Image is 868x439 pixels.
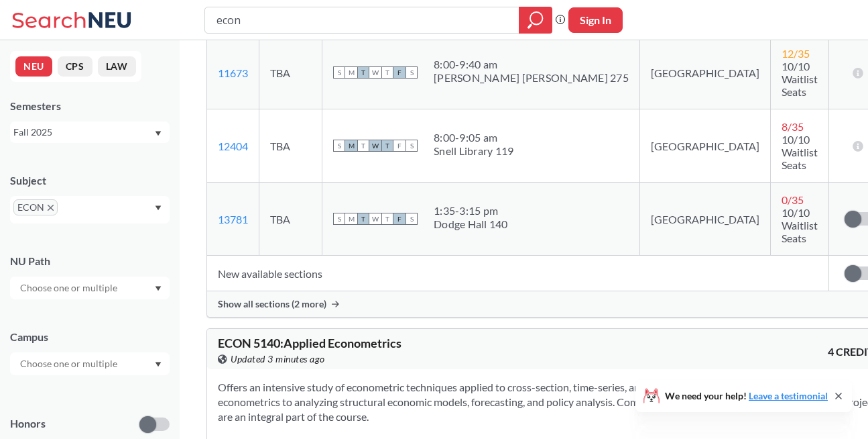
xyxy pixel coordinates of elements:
span: ECON 5140 : Applied Econometrics [218,336,401,350]
td: [GEOGRAPHIC_DATA] [639,36,770,109]
td: TBA [259,183,322,256]
td: [GEOGRAPHIC_DATA] [639,109,770,183]
span: 10/10 Waitlist Seats [782,60,818,98]
td: TBA [259,36,322,109]
span: W [369,66,381,79]
div: NU Path [10,254,170,269]
div: Dropdown arrow [10,277,170,299]
span: Show all sections (2 more) [218,298,326,310]
span: 0 / 35 [782,193,804,206]
span: T [381,66,393,79]
div: Fall 2025 [13,125,153,140]
div: Fall 2025Dropdown arrow [10,121,170,143]
div: Campus [10,330,170,344]
span: F [393,66,406,79]
button: Sign In [568,7,623,33]
div: Dodge Hall 140 [434,217,508,231]
a: 11673 [218,66,248,79]
span: S [333,213,345,225]
span: F [393,213,406,225]
span: ECONX to remove pill [13,199,58,215]
svg: X to remove pill [48,205,54,211]
span: W [369,140,381,152]
input: Choose one or multiple [13,280,126,296]
div: 8:00 - 9:40 am [434,58,629,71]
span: T [357,140,369,152]
p: Honors [10,416,46,432]
svg: magnifying glass [528,11,544,30]
span: S [333,66,345,79]
span: T [357,66,369,79]
span: M [345,66,357,79]
div: Dropdown arrow [10,352,170,375]
div: ECONX to remove pillDropdown arrow [10,196,170,224]
span: T [381,140,393,152]
div: magnifying glass [519,7,552,34]
td: TBA [259,109,322,183]
div: Snell Library 119 [434,144,513,158]
svg: Dropdown arrow [155,205,162,211]
div: Subject [10,173,170,188]
span: We need your help! [665,391,828,401]
span: F [393,140,406,152]
td: [GEOGRAPHIC_DATA] [639,183,770,256]
span: S [406,140,418,152]
span: 12 / 35 [782,47,810,60]
td: New available sections [207,256,828,291]
input: Class, professor, course number, "phrase" [215,9,509,32]
div: Semesters [10,99,170,113]
button: LAW [98,56,136,77]
span: 8 / 35 [782,120,804,133]
span: 10/10 Waitlist Seats [782,133,818,171]
span: S [406,213,418,225]
span: M [345,213,357,225]
div: 8:00 - 9:05 am [434,131,513,144]
svg: Dropdown arrow [155,286,162,291]
span: M [345,140,357,152]
span: Updated 3 minutes ago [231,352,325,367]
button: CPS [58,56,92,77]
input: Choose one or multiple [13,356,126,372]
span: S [406,66,418,79]
span: W [369,213,381,225]
div: 1:35 - 3:15 pm [434,204,508,217]
a: Leave a testimonial [749,390,828,401]
svg: Dropdown arrow [155,362,162,367]
span: T [381,213,393,225]
svg: Dropdown arrow [155,131,162,136]
a: 13781 [218,213,248,226]
button: NEU [15,56,52,77]
a: 12404 [218,140,248,152]
span: 10/10 Waitlist Seats [782,206,818,244]
span: S [333,140,345,152]
span: T [357,213,369,225]
div: [PERSON_NAME] [PERSON_NAME] 275 [434,71,629,85]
